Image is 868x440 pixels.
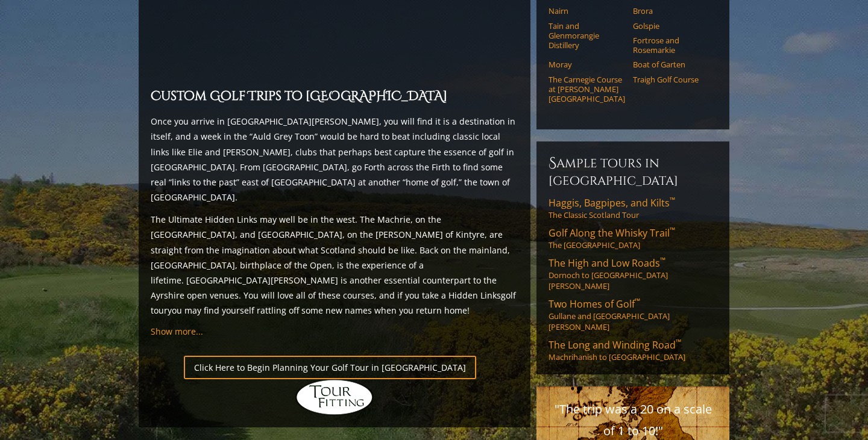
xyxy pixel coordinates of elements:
[670,195,675,205] sup: ™
[549,60,625,69] a: Moray
[295,379,374,415] img: Hidden Links
[670,225,675,235] sup: ™
[549,338,681,352] span: The Long and Winding Road
[549,297,717,332] a: Two Homes of Golf™Gullane and [GEOGRAPHIC_DATA][PERSON_NAME]
[151,326,203,337] a: Show more...
[633,60,709,69] a: Boat of Garten
[151,87,518,107] h2: Custom Golf Trips to [GEOGRAPHIC_DATA]
[549,75,625,104] a: The Carnegie Course at [PERSON_NAME][GEOGRAPHIC_DATA]
[549,256,717,291] a: The High and Low Roads™Dornoch to [GEOGRAPHIC_DATA][PERSON_NAME]
[549,226,717,250] a: Golf Along the Whisky Trail™The [GEOGRAPHIC_DATA]
[635,296,640,306] sup: ™
[549,6,625,16] a: Nairn
[184,356,476,379] a: Click Here to Begin Planning Your Golf Tour in [GEOGRAPHIC_DATA]
[549,196,717,220] a: Haggis, Bagpipes, and Kilts™The Classic Scotland Tour
[633,36,709,55] a: Fortrose and Rosemarkie
[633,21,709,31] a: Golspie
[549,21,625,51] a: Tain and Glenmorangie Distillery
[660,255,665,265] sup: ™
[549,196,675,209] span: Haggis, Bagpipes, and Kilts
[549,297,640,311] span: Two Homes of Golf
[549,226,675,240] span: Golf Along the Whisky Trail
[676,337,681,347] sup: ™
[633,6,709,16] a: Brora
[151,212,518,318] p: The Ultimate Hidden Links may well be in the west. The Machrie, on the [GEOGRAPHIC_DATA], and [GE...
[549,338,717,362] a: The Long and Winding Road™Machrihanish to [GEOGRAPHIC_DATA]
[549,153,717,189] h6: Sample Tours in [GEOGRAPHIC_DATA]
[549,256,665,270] span: The High and Low Roads
[633,75,709,84] a: Traigh Golf Course
[151,114,518,205] p: Once you arrive in [GEOGRAPHIC_DATA][PERSON_NAME], you will find it is a destination in itself, a...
